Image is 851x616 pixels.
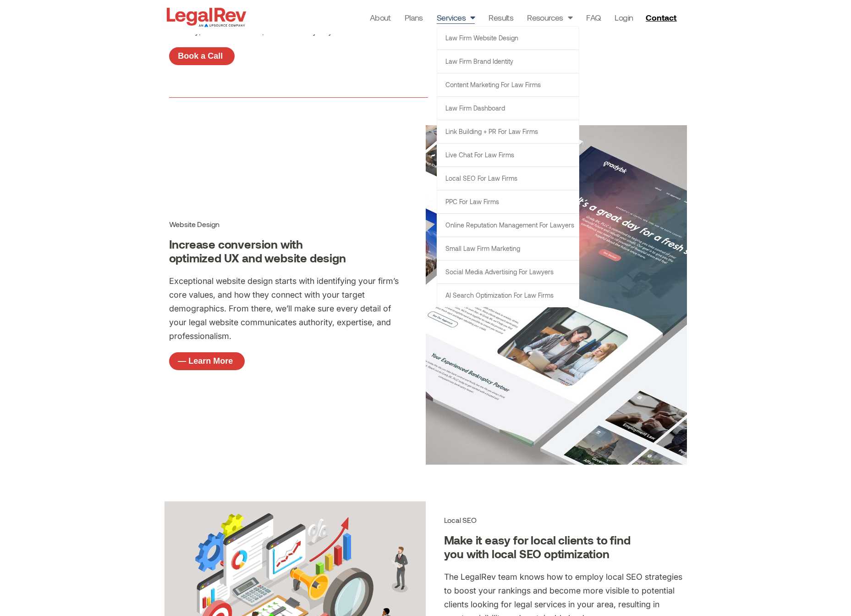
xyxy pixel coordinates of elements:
a: About [370,11,391,24]
a: FAQ [586,11,601,24]
a: Link Building + PR for Law Firms [437,120,579,143]
span: — Learn More [178,357,233,365]
a: Resources [527,11,572,24]
a: Login [615,11,633,24]
a: — Learn More [169,352,245,371]
a: Plans [405,11,423,24]
span: Contact [646,13,676,22]
p: Exceptional website design starts with identifying your firm’s core values, and how they connect ... [169,274,407,343]
h4: Make it easy for local clients to find you with local SEO optimization [444,533,650,561]
h4: Increase conversion with optimized UX and website design [169,238,352,265]
a: Law Firm Dashboard [437,97,579,120]
a: Services [437,11,475,24]
a: Law Firm Website Design [437,27,579,50]
a: Live Chat for Law Firms [437,144,579,166]
h3: Local SEO [444,516,682,524]
a: PPC for Law Firms [437,190,579,213]
a: Small Law Firm Marketing [437,237,579,260]
a: Law Firm Brand Identity [437,50,579,73]
a: Content Marketing for Law Firms [437,73,579,96]
a: Social Media Advertising for Lawyers [437,261,579,283]
a: Online Reputation Management for Lawyers [437,214,579,237]
ul: Services [437,26,579,307]
a: AI Search Optimization for Law Firms [437,284,579,307]
span: Book a Call [178,52,223,60]
h3: Website Design [169,220,407,228]
a: Local SEO for Law Firms [437,167,579,190]
a: Results [489,11,513,24]
a: Contact [642,10,682,25]
a: Book a Call [169,47,235,66]
nav: Menu [370,11,633,24]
